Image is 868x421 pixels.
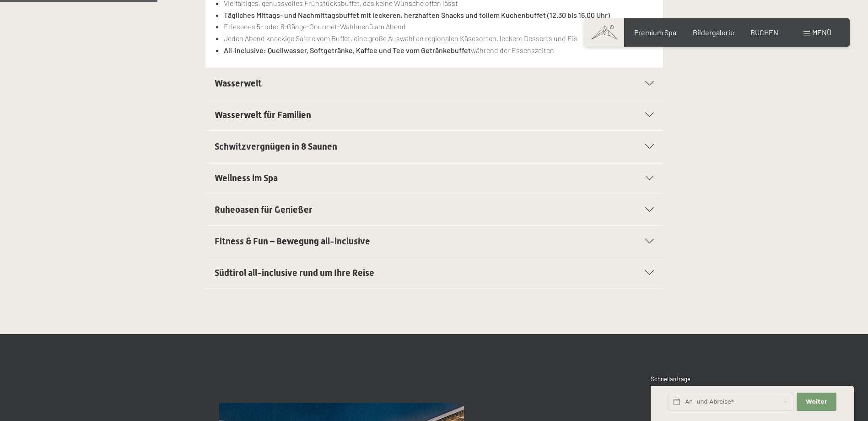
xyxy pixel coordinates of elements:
[224,21,653,32] li: Erlesenes 5- oder 6-Gänge-Gourmet-Wahlmenü am Abend
[215,267,374,278] span: Südtirol all-inclusive rund um Ihre Reise
[634,28,676,37] a: Premium Spa
[215,204,313,215] span: Ruheoasen für Genießer
[215,236,370,247] span: Fitness & Fun – Bewegung all-inclusive
[693,28,734,37] a: Bildergalerie
[224,32,653,44] li: Jeden Abend knackige Salate vom Buffet, eine große Auswahl an regionalen Käsesorten, leckere Dess...
[224,44,653,56] li: während der Essenszeiten
[812,28,831,37] span: Menü
[224,11,610,19] strong: Tägliches Mittags- und Nachmittagsbuffet mit leckeren, herzhaften Snacks und tollem Kuchenbuffet ...
[215,173,278,184] span: Wellness im Spa
[806,398,827,406] span: Weiter
[215,78,262,89] span: Wasserwelt
[651,375,690,383] span: Schnellanfrage
[750,28,778,37] a: BUCHEN
[215,109,311,120] span: Wasserwelt für Familien
[215,141,337,152] span: Schwitzvergnügen in 8 Saunen
[797,393,836,411] button: Weiter
[224,46,471,54] strong: All-inclusive: Quellwasser, Softgetränke, Kaffee und Tee vom Getränkebuffet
